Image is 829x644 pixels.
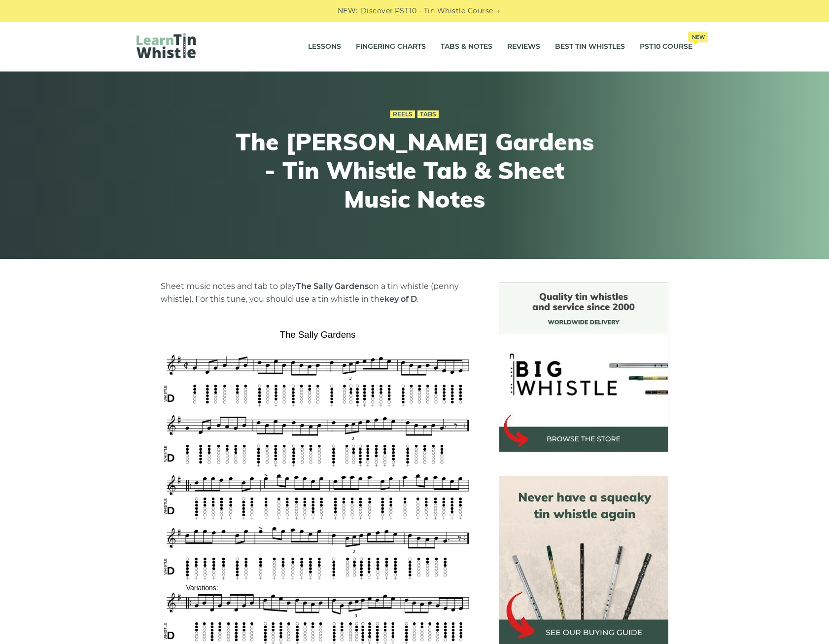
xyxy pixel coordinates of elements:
a: PST10 CourseNew [640,35,692,59]
a: Lessons [308,35,341,59]
strong: The Sally Gardens [296,282,369,291]
a: Tabs [417,110,439,118]
span: New [688,32,708,42]
p: Sheet music notes and tab to play on a tin whistle (penny whistle). For this tune, you should use... [161,280,475,306]
a: Reviews [507,35,540,59]
a: Tabs & Notes [441,35,492,59]
img: BigWhistle Tin Whistle Store [499,283,668,452]
a: Fingering Charts [356,35,426,59]
h1: The [PERSON_NAME] Gardens - Tin Whistle Tab & Sheet Music Notes [233,128,596,213]
strong: key of D [384,294,417,304]
img: LearnTinWhistle.com [137,33,196,58]
a: Reels [390,110,415,118]
a: Best Tin Whistles [555,35,625,59]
